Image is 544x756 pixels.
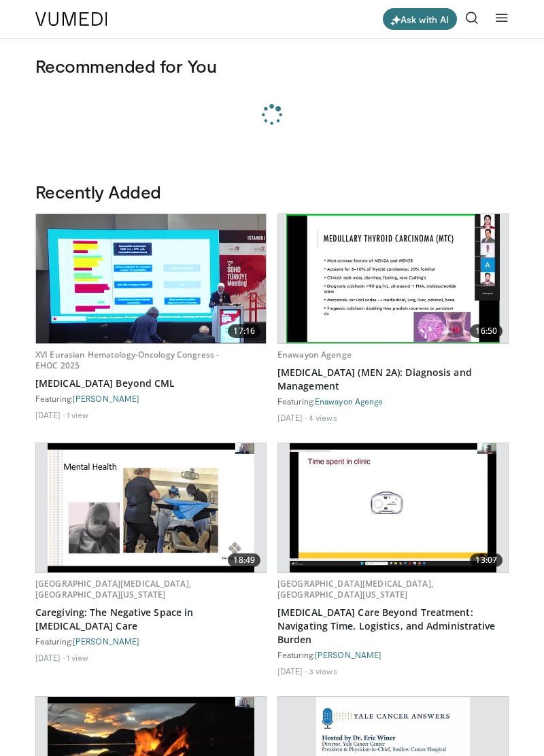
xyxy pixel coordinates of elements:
[470,553,503,567] span: 13:07
[277,606,509,647] a: [MEDICAL_DATA] Care Beyond Treatment: Navigating Time, Logistics, and Administrative Burden
[35,12,107,26] img: VuMedi Logo
[73,394,139,403] a: [PERSON_NAME]
[228,553,260,567] span: 18:49
[35,652,65,663] li: [DATE]
[35,636,267,647] div: Featuring:
[35,606,267,633] a: Caregiving: The Negative Space in [MEDICAL_DATA] Care
[383,8,457,30] button: Ask with AI
[48,443,254,572] img: dc67cbd5-2fda-4503-87f8-eda628365524.620x360_q85_upscale.jpg
[35,393,267,404] div: Featuring:
[286,214,500,343] img: c613cceb-eaa5-488c-8b26-a35a51bfeafa.620x360_q85_upscale.jpg
[35,377,267,390] a: [MEDICAL_DATA] Beyond CML
[278,214,508,343] a: 16:50
[36,214,266,343] a: 17:16
[290,443,496,572] img: f3888434-c748-4d14-baa5-99cb361bcdbc.620x360_q85_upscale.jpg
[315,396,384,406] a: Enawayon Agenge
[277,578,433,600] a: [GEOGRAPHIC_DATA][MEDICAL_DATA], [GEOGRAPHIC_DATA][US_STATE]
[277,366,509,393] a: [MEDICAL_DATA] (MEN 2A): Diagnosis and Management
[36,443,266,572] a: 18:49
[277,649,509,660] div: Featuring:
[67,652,89,663] li: 1 view
[35,55,509,77] h3: Recommended for You
[35,349,219,371] a: XVI Eurasian Hematology-Oncology Congress - EHOC 2025
[470,324,503,338] span: 16:50
[36,214,266,343] img: 8e0728c4-92f2-4cde-827a-b10e423d63f8.620x360_q85_upscale.jpg
[35,409,65,420] li: [DATE]
[277,412,307,423] li: [DATE]
[228,324,260,338] span: 17:16
[315,650,381,659] a: [PERSON_NAME]
[309,666,337,676] li: 3 views
[278,443,508,572] a: 13:07
[73,636,139,646] a: [PERSON_NAME]
[35,181,509,203] h3: Recently Added
[67,409,89,420] li: 1 view
[277,349,352,360] a: Enawayon Agenge
[277,396,509,407] div: Featuring:
[35,578,191,600] a: [GEOGRAPHIC_DATA][MEDICAL_DATA], [GEOGRAPHIC_DATA][US_STATE]
[309,412,337,423] li: 4 views
[277,666,307,676] li: [DATE]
